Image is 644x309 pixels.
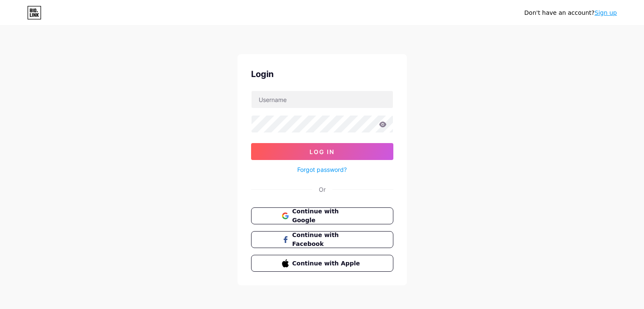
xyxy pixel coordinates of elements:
[297,165,347,174] a: Forgot password?
[251,231,393,248] button: Continue with Facebook
[594,9,617,16] a: Sign up
[292,231,362,248] span: Continue with Facebook
[251,143,393,160] button: Log In
[292,259,362,268] span: Continue with Apple
[251,68,393,80] div: Login
[252,91,393,108] input: Username
[310,148,334,155] span: Log In
[319,185,326,194] div: Or
[251,255,393,272] button: Continue with Apple
[251,207,393,224] button: Continue with Google
[292,207,362,225] span: Continue with Google
[524,8,617,17] div: Don't have an account?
